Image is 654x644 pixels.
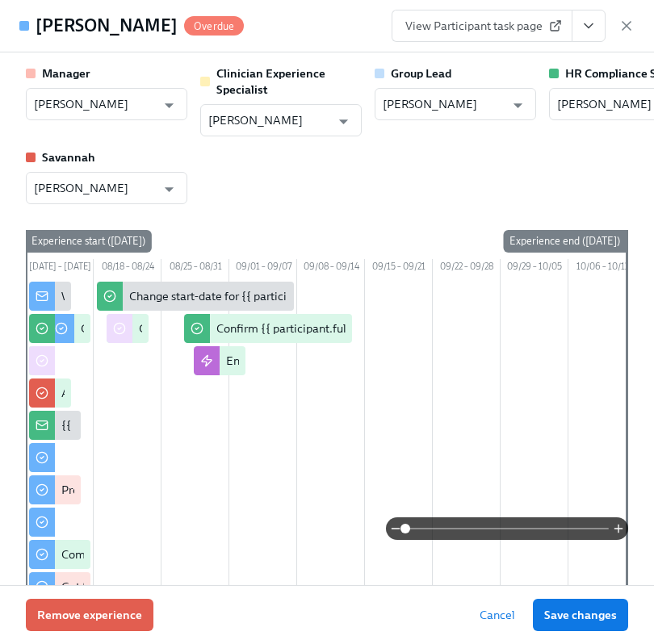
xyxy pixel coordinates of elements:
div: Confirm cleared by People Ops [139,320,298,337]
div: Get fingerprinted [61,579,150,595]
div: 10/06 – 10/12 [568,259,636,278]
div: 09/22 – 09/28 [433,259,501,278]
div: Complete your drug screening [61,546,216,562]
div: {{ participant.fullName }} has filled out the onboarding form [61,417,371,433]
span: Remove experience [37,607,142,623]
div: 09/08 – 09/14 [297,259,365,278]
strong: Group Lead [391,66,451,81]
div: Experience end ([DATE]) [503,230,627,253]
button: Save changes [533,599,628,631]
span: Save changes [544,607,617,623]
button: Open [331,109,356,134]
div: [DATE] – [DATE] [26,259,94,278]
div: Change start-date for {{ participant.fullName }} [129,288,375,304]
div: Provide essential professional documentation [61,482,296,498]
div: Enroll in Group Facilitators Onboarding [226,353,427,369]
div: 09/15 – 09/21 [365,259,433,278]
div: 09/01 – 09/07 [229,259,297,278]
div: Confirm {{ participant.fullName }} is cleared to start [216,320,484,337]
div: 08/18 – 08/24 [94,259,161,278]
div: Check out our recommended laptop specs [81,320,296,337]
button: Remove experience [26,599,153,631]
div: 08/25 – 08/31 [161,259,229,278]
strong: Savannah [42,150,95,165]
strong: Clinician Experience Specialist [216,66,325,97]
strong: Manager [42,66,90,81]
span: Cancel [480,607,515,623]
div: Welcome from the Charlie Health Compliance Team 👋 [61,288,349,304]
h4: [PERSON_NAME] [36,14,178,38]
a: View Participant task page [392,10,572,42]
div: 09/29 – 10/05 [501,259,568,278]
div: Experience start ([DATE]) [25,230,152,253]
button: View task page [572,10,606,42]
button: Open [505,93,530,118]
button: Open [157,93,182,118]
span: View Participant task page [405,18,559,34]
span: Overdue [184,20,244,32]
button: Cancel [468,599,526,631]
button: Open [157,177,182,202]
